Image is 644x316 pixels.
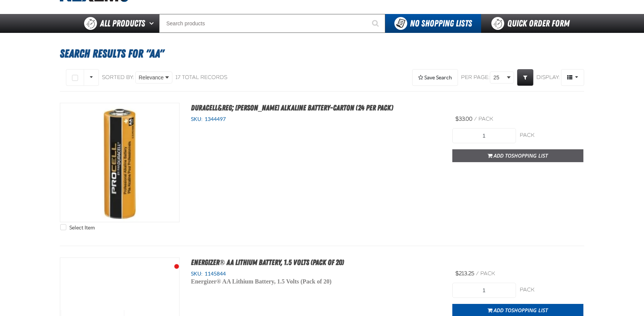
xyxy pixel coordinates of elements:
input: Product Quantity [452,283,516,298]
img: Duracell&reg; AA Procell Alkaline Battery-Carton (24 per pack) [60,103,179,222]
div: 17 total records [175,74,227,81]
span: / [476,270,479,277]
span: Sorted By: [102,74,134,81]
span: pack [478,116,493,122]
div: pack [520,132,583,139]
span: $33.00 [455,116,472,122]
span: Shopping List [511,307,548,314]
a: Expand or Collapse Grid Filters [517,69,533,86]
span: Shopping List [511,152,548,159]
span: 1344497 [203,116,226,122]
a: Quick Order Form [481,14,584,33]
div: pack [520,287,583,294]
span: Add to [494,152,548,159]
span: Per page: [461,74,490,81]
input: Search [159,14,385,33]
span: 25 [493,74,505,82]
span: Product Grid Views Toolbar [561,70,584,85]
span: 1145844 [203,271,226,277]
button: Start Searching [366,14,385,33]
a: Energizer® AA Lithium Battery, 1.5 Volts (Pack of 20) [191,258,344,267]
span: Save Search [424,74,452,81]
span: $213.25 [455,270,474,277]
span: All Products [100,17,145,30]
span: Energizer® AA Lithium Battery, 1.5 Volts (Pack of 20) [191,278,331,285]
span: pack [480,270,495,277]
span: No Shopping Lists [410,18,472,29]
div: SKU: [191,270,441,277]
: View Details of the Duracell&reg; AA Procell Alkaline Battery-Carton (24 per pack) [60,103,179,222]
span: / [474,116,477,122]
button: Product Grid Views Toolbar [561,69,584,86]
button: Open All Products pages [147,14,159,33]
button: Add toShopping List [452,149,583,162]
span: Relevance [139,74,164,82]
input: Product Quantity [452,128,516,143]
button: Expand or Collapse Saved Search drop-down to save a search query [412,69,458,86]
div: SKU: [191,116,441,123]
label: Select Item [60,224,95,231]
input: Select Item [60,224,66,230]
h1: Search Results for "AA" [60,43,584,64]
button: You do not have available Shopping Lists. Open to Create a New List [385,14,481,33]
span: Display: [536,74,560,81]
button: Rows selection options [84,69,99,86]
span: Add to [494,307,548,314]
a: Duracell&reg; [PERSON_NAME] Alkaline Battery-Carton (24 per pack) [191,103,393,112]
